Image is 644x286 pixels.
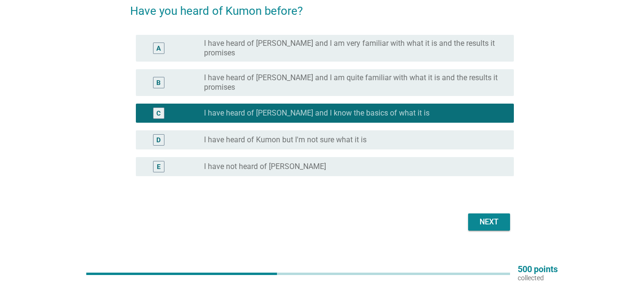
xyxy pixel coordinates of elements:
[204,39,499,58] label: I have heard of [PERSON_NAME] and I am very familiar with what it is and the results it promises
[518,274,558,282] p: collected
[156,108,161,118] div: C
[156,135,161,145] div: D
[157,162,161,172] div: E
[204,162,326,171] label: I have not heard of [PERSON_NAME]
[204,108,429,118] label: I have heard of [PERSON_NAME] and I know the basics of what it is
[204,73,499,92] label: I have heard of [PERSON_NAME] and I am quite familiar with what it is and the results it promises
[468,213,510,231] button: Next
[476,216,502,228] div: Next
[156,43,161,53] div: A
[518,265,558,274] p: 500 points
[156,78,161,88] div: B
[204,135,367,145] label: I have heard of Kumon but I'm not sure what it is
